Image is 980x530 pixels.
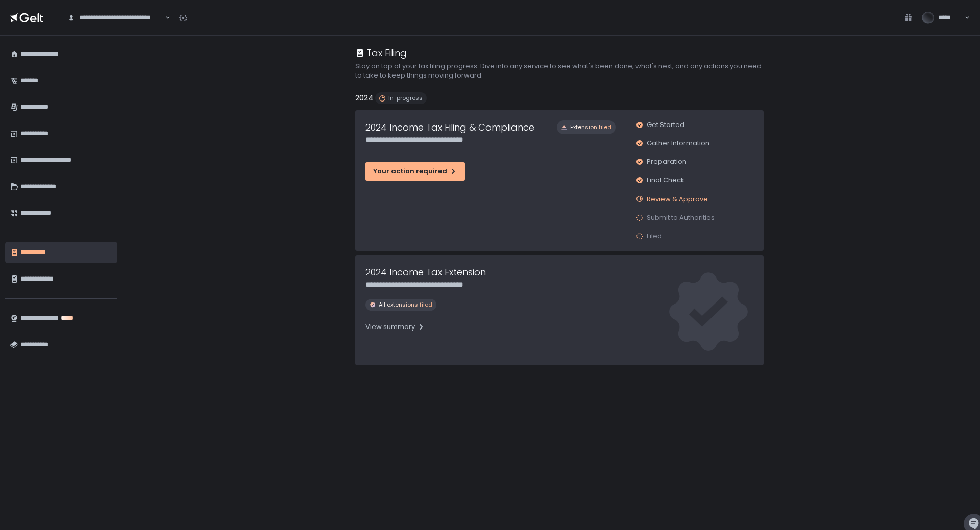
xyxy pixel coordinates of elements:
[365,322,425,332] div: View summary
[647,139,709,148] span: Gather Information
[61,7,170,29] div: Search for option
[355,62,764,80] h2: Stay on top of your tax filing progress. Dive into any service to see what's been done, what's ne...
[388,94,423,102] span: In-progress
[647,194,708,204] span: Review & Approve
[647,213,715,222] span: Submit to Authorities
[365,120,534,134] h1: 2024 Income Tax Filing & Compliance
[355,46,407,60] div: Tax Filing
[164,13,164,23] input: Search for option
[365,265,486,279] h1: 2024 Income Tax Extension
[379,301,432,309] span: All extensions filed
[647,175,684,185] span: Final Check
[647,120,684,130] span: Get Started
[647,232,662,241] span: Filed
[647,157,687,166] span: Preparation
[365,319,425,335] button: View summary
[365,162,465,181] button: Your action required
[570,123,611,131] span: Extension filed
[355,92,373,104] h2: 2024
[373,167,457,176] div: Your action required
